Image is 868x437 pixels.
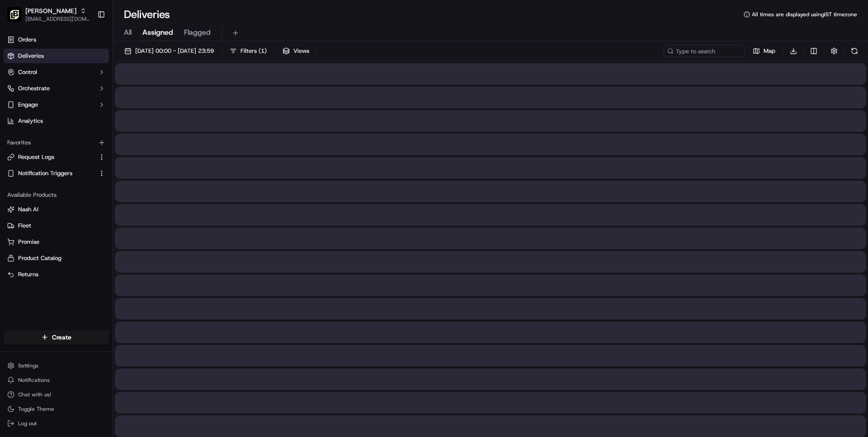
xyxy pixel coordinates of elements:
[4,330,109,344] button: Create
[4,417,109,430] button: Log out
[7,169,94,177] a: Notification Triggers
[4,65,109,79] button: Control
[4,235,109,249] button: Promise
[7,205,105,214] a: Nash AI
[4,33,109,47] a: Orders
[4,218,109,233] button: Fleet
[664,45,745,57] input: Type to search
[4,388,109,401] button: Chat with us!
[18,222,31,230] span: Fleet
[278,45,313,57] button: Views
[4,114,109,128] a: Analytics
[18,420,37,427] span: Log out
[18,117,43,125] span: Analytics
[752,11,857,18] span: All times are displayed using IST timezone
[18,238,39,246] span: Promise
[7,7,22,22] img: Pei Wei - Gilbert
[25,15,90,23] button: [EMAIL_ADDRESS][DOMAIN_NAME]
[18,153,54,161] span: Request Logs
[4,49,109,63] a: Deliveries
[4,135,109,150] div: Favorites
[18,205,38,214] span: Nash AI
[18,405,54,413] span: Toggle Theme
[293,47,309,55] span: Views
[848,45,861,57] button: Refresh
[226,45,271,57] button: Filters(1)
[7,270,105,279] a: Returns
[120,45,218,57] button: [DATE] 00:00 - [DATE] 23:59
[749,45,779,57] button: Map
[7,222,105,230] a: Fleet
[18,169,72,177] span: Notification Triggers
[4,81,109,96] button: Orchestrate
[4,359,109,372] button: Settings
[18,84,50,93] span: Orchestrate
[4,166,109,181] button: Notification Triggers
[259,47,267,55] span: ( 1 )
[4,374,109,386] button: Notifications
[7,153,94,161] a: Request Logs
[18,68,37,76] span: Control
[4,4,94,25] button: Pei Wei - Gilbert[PERSON_NAME][EMAIL_ADDRESS][DOMAIN_NAME]
[18,101,38,109] span: Engage
[4,98,109,112] button: Engage
[7,238,105,246] a: Promise
[25,6,76,15] button: [PERSON_NAME]
[52,333,71,342] span: Create
[7,254,105,262] a: Product Catalog
[18,36,36,44] span: Orders
[18,362,38,369] span: Settings
[18,254,61,262] span: Product Catalog
[18,391,51,398] span: Chat with us!
[18,377,50,384] span: Notifications
[18,270,38,279] span: Returns
[764,47,775,55] span: Map
[4,251,109,265] button: Product Catalog
[4,150,109,164] button: Request Logs
[4,202,109,217] button: Nash AI
[4,267,109,282] button: Returns
[4,188,109,202] div: Available Products
[124,7,170,22] h1: Deliveries
[18,52,44,60] span: Deliveries
[4,403,109,415] button: Toggle Theme
[184,27,211,38] span: Flagged
[241,47,267,55] span: Filters
[142,27,173,38] span: Assigned
[135,47,214,55] span: [DATE] 00:00 - [DATE] 23:59
[124,27,132,38] span: All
